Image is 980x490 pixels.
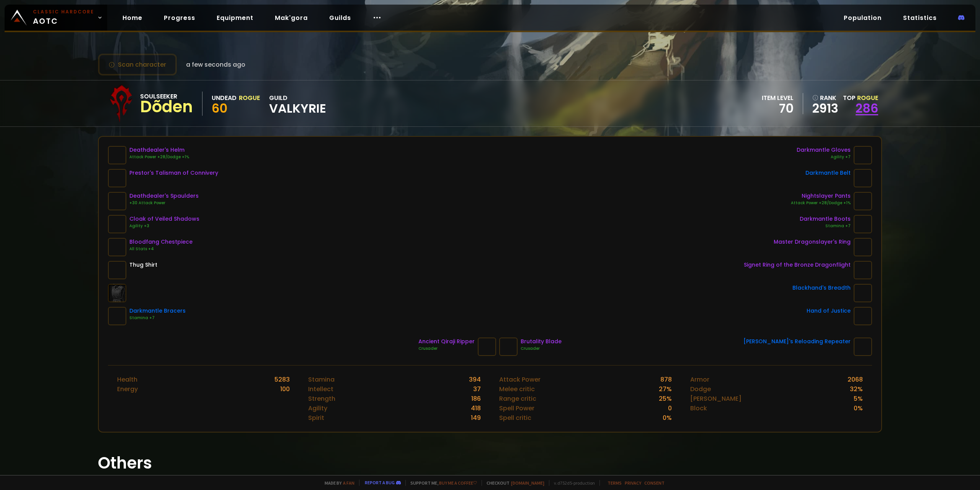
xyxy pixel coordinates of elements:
div: Deathdealer's Spaulders [129,192,199,200]
div: Crusader [521,346,562,352]
div: 2068 [848,375,863,384]
div: Stamina +7 [800,223,851,229]
div: Crusader [418,346,475,352]
div: Agility +3 [129,223,199,229]
span: Support me, [405,480,477,486]
div: 878 [660,375,672,384]
div: Agility +7 [797,154,851,160]
img: item-21204 [854,261,872,279]
span: AOTC [33,8,94,27]
div: Darkmantle Bracers [129,307,186,315]
div: Top [843,93,878,103]
div: Attack Power +28/Dodge +1% [129,154,189,160]
a: Home [116,10,149,26]
span: v. d752d5 - production [549,480,595,486]
img: item-16905 [108,238,126,256]
a: Classic HardcoreAOTC [5,5,107,31]
div: Prestor's Talisman of Connivery [129,169,218,177]
div: Melee critic [499,384,535,394]
div: Armor [690,375,709,384]
img: item-22003 [854,215,872,233]
div: 0 % [663,413,672,423]
div: Bloodfang Chestpiece [129,238,193,246]
div: Attack Power [499,375,541,384]
div: 0 % [854,403,863,413]
div: Block [690,403,707,413]
img: item-11815 [854,307,872,325]
div: 37 [473,384,481,394]
img: item-21361 [108,192,126,210]
div: +30 Attack Power [129,200,199,206]
div: Dõden [140,101,193,113]
div: Spirit [308,413,324,423]
img: item-16822 [854,192,872,210]
span: 60 [212,100,227,117]
img: item-21406 [108,215,126,233]
div: 25 % [659,394,672,403]
div: 32 % [850,384,863,394]
div: Spell critic [499,413,531,423]
img: item-19377 [108,169,126,187]
div: Dodge [690,384,711,394]
img: item-22006 [854,146,872,164]
div: Stamina +7 [129,315,186,321]
div: Deathdealer's Helm [129,146,189,154]
div: 27 % [659,384,672,394]
h1: Others [98,451,882,475]
img: item-22004 [108,307,126,325]
a: a fan [343,480,354,486]
div: Energy [117,384,138,394]
div: Nightslayer Pants [791,192,851,200]
div: 0 [668,403,672,413]
a: Guilds [323,10,357,26]
div: Ancient Qiraji Ripper [418,338,475,346]
div: Attack Power +28/Dodge +1% [791,200,851,206]
div: Spell Power [499,403,534,413]
div: Intellect [308,384,333,394]
a: Report a bug [365,480,395,485]
div: Agility [308,403,327,413]
a: 286 [856,100,878,117]
div: All Stats +4 [129,246,193,252]
div: Cloak of Veiled Shadows [129,215,199,223]
div: [PERSON_NAME] [690,394,742,403]
img: item-21650 [478,338,496,356]
div: Rogue [239,93,260,103]
div: 70 [762,103,794,114]
a: Privacy [625,480,641,486]
div: Brutality Blade [521,338,562,346]
span: Rogue [857,93,878,102]
div: Range critic [499,394,536,403]
div: [PERSON_NAME]'s Reloading Repeater [743,338,851,346]
img: item-2105 [108,261,126,279]
div: Darkmantle Gloves [797,146,851,154]
button: Scan character [98,54,177,75]
div: Thug Shirt [129,261,157,269]
div: 394 [469,375,481,384]
div: Health [117,375,137,384]
img: item-18832 [499,338,518,356]
div: Signet Ring of the Bronze Dragonflight [744,261,851,269]
div: 100 [280,384,290,394]
div: Blackhand's Breadth [792,284,851,292]
a: Buy me a coffee [439,480,477,486]
div: Strength [308,394,335,403]
div: 149 [471,413,481,423]
span: Valkyrie [269,103,326,114]
a: Statistics [897,10,943,26]
a: [DOMAIN_NAME] [511,480,544,486]
div: 5 % [854,394,863,403]
div: Darkmantle Belt [805,169,851,177]
div: Stamina [308,375,335,384]
a: Progress [158,10,201,26]
img: item-19384 [854,238,872,256]
a: Population [838,10,888,26]
div: Master Dragonslayer's Ring [774,238,851,246]
div: 418 [471,403,481,413]
span: Made by [320,480,354,486]
a: 2913 [812,103,838,114]
small: Classic Hardcore [33,8,94,15]
img: item-22002 [854,169,872,187]
div: guild [269,93,326,114]
div: Undead [212,93,237,103]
